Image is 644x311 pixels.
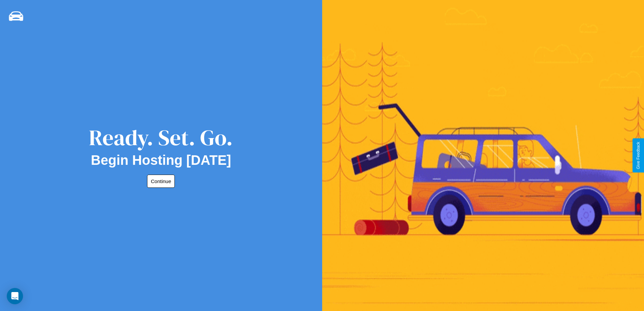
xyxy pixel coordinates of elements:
[7,288,23,304] div: Open Intercom Messenger
[91,153,231,168] h2: Begin Hosting [DATE]
[89,123,233,153] div: Ready. Set. Go.
[147,175,175,188] button: Continue
[636,142,641,169] div: Give Feedback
